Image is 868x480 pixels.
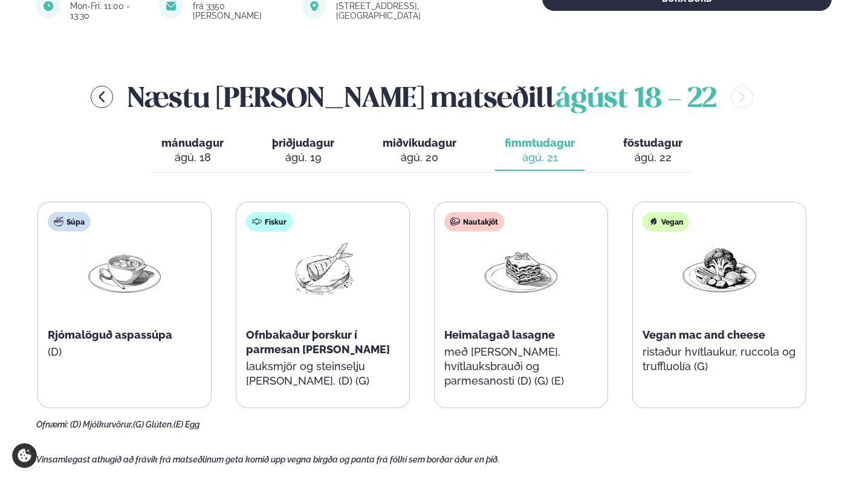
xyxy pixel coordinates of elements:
span: Heimalagað lasagne [444,328,555,341]
div: Súpa [48,212,91,231]
div: [STREET_ADDRESS], [GEOGRAPHIC_DATA] [336,1,493,21]
button: miðvikudagur ágú. 20 [373,131,466,171]
button: mánudagur ágú. 18 [152,131,233,171]
span: (G) Glúten, [133,420,173,429]
img: Vegan.png [681,241,758,297]
div: ágú. 18 [161,150,224,165]
img: beef.svg [450,217,460,226]
button: fimmtudagur ágú. 21 [495,131,585,171]
img: fish.svg [252,217,262,226]
div: frá 3350 [PERSON_NAME] [193,1,288,21]
span: þriðjudagur [272,136,334,149]
div: ágú. 20 [383,150,456,165]
img: Vegan.svg [649,217,658,226]
span: Ofnæmi: [36,420,68,429]
h2: Næstu [PERSON_NAME] matseðill [128,77,716,117]
span: Vinsamlegast athugið að frávik frá matseðlinum geta komið upp vegna birgða og panta frá fólki sem... [36,455,499,464]
button: þriðjudagur ágú. 19 [262,131,344,171]
span: Ofnbakaður þorskur í parmesan [PERSON_NAME] [246,328,390,356]
button: menu-btn-left [91,86,113,108]
img: Lasagna.png [482,241,560,297]
a: link [336,8,493,23]
p: (D) [48,345,201,359]
div: Fiskur [246,212,293,231]
a: Cookie settings [12,443,37,468]
img: soup.svg [54,217,63,226]
span: miðvikudagur [383,136,456,149]
div: Mon-Fri: 11:00 - 13:30 [70,1,144,21]
div: ágú. 22 [623,150,682,165]
div: Vegan [643,212,689,231]
button: menu-btn-right [731,86,753,108]
div: ágú. 21 [505,150,575,165]
p: með [PERSON_NAME], hvítlauksbrauði og parmesanosti (D) (G) (E) [444,345,598,388]
div: Nautakjöt [444,212,504,231]
span: (D) Mjólkurvörur, [70,420,133,429]
span: fimmtudagur [505,136,575,149]
span: ágúst 18 - 22 [555,86,716,113]
span: mánudagur [161,136,224,149]
span: Rjómalöguð aspassúpa [48,328,172,341]
span: (E) Egg [173,420,199,429]
img: Soup.png [86,241,163,297]
button: föstudagur ágú. 22 [614,131,692,171]
div: ágú. 19 [272,150,334,165]
span: föstudagur [623,136,682,149]
p: ristaður hvítlaukur, ruccola og truffluolía (G) [643,345,796,374]
span: Vegan mac and cheese [643,328,765,341]
p: lauksmjör og steinselju [PERSON_NAME]. (D) (G) [246,359,400,388]
img: Fish.png [284,241,361,297]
